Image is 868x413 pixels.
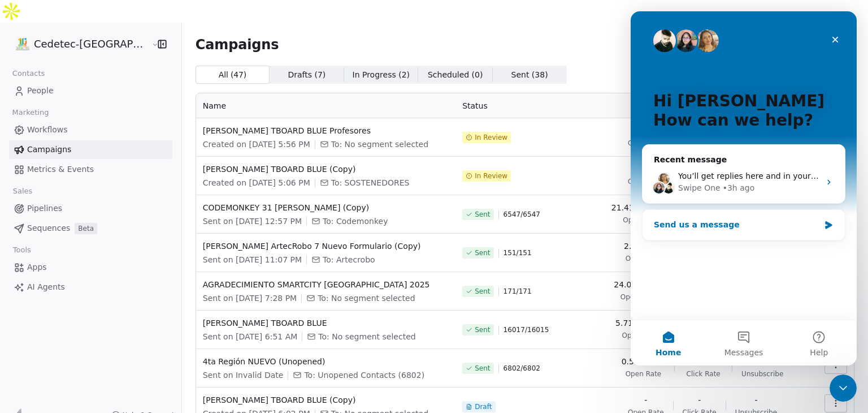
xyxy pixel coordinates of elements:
div: Send us a message [11,198,215,229]
span: Unsubscribe [741,369,783,378]
span: [PERSON_NAME] TBOARD BLUE (Copy) [203,394,449,406]
span: To: Codemonkey [323,216,388,227]
span: 16017 / 16015 [504,325,549,334]
button: Help [151,309,226,354]
span: 6547 / 6547 [504,210,540,219]
a: People [9,81,172,100]
span: [PERSON_NAME] TBOARD BLUE (Copy) [203,164,449,175]
th: Name [196,93,455,118]
span: Workflows [27,124,68,136]
span: Sent on [DATE] 11:07 PM [203,254,302,265]
a: Workflows [9,121,172,139]
span: Cedetec-[GEOGRAPHIC_DATA] [34,37,149,51]
span: Drafts ( 7 ) [288,69,325,81]
span: Home [25,337,50,345]
div: Close [194,18,215,38]
span: Marketing [7,104,54,121]
span: People [27,85,54,97]
a: Apps [9,258,172,277]
a: Campaigns [9,140,172,159]
a: Pipelines [9,199,172,218]
span: Sent [475,325,490,334]
span: 151 / 151 [504,248,532,257]
button: Messages [75,309,150,354]
iframe: Intercom live chat [631,11,857,365]
span: Sent on [DATE] 12:57 PM [203,216,302,227]
span: Tools [8,242,36,259]
span: You’ll get replies here and in your email: ✉️ [EMAIL_ADDRESS][DOMAIN_NAME] Our usual reply time 🕒... [47,160,480,169]
span: Scheduled ( 0 ) [428,69,483,81]
span: Campaigns [196,36,279,52]
span: Sequences [27,222,70,234]
span: In Review [475,171,507,180]
span: To: No segment selected [318,331,415,342]
span: Sent [475,248,490,257]
span: Open Rate [623,216,659,225]
span: Sent on Invalid Date [203,369,284,381]
span: Contacts [7,65,50,82]
span: 21.41% (1227) [611,202,670,213]
span: [PERSON_NAME] TBOARD BLUE [203,317,449,329]
span: Sales [8,183,37,200]
button: Cedetec-[GEOGRAPHIC_DATA] [14,35,144,54]
span: - [644,394,647,406]
div: • 3h ago [92,171,124,183]
span: To: SOSTENEDORES [331,177,410,188]
span: In Progress ( 2 ) [353,69,410,81]
span: Sent [475,287,490,296]
span: Campaigns [27,144,71,156]
span: Open Rate [622,331,658,340]
span: Open Rate [626,369,662,378]
span: Sent [475,364,490,373]
span: Pipelines [27,203,62,214]
span: 0.51% (34) [622,356,666,367]
span: 24.03% (37) [614,279,663,290]
span: Apps [27,261,47,273]
span: [PERSON_NAME] ArtecRobo 7 Nuevo Formulario (Copy) [203,240,449,252]
span: Open Rate [626,254,662,263]
a: AI Agents [9,278,172,296]
span: Open Rate [628,177,664,186]
span: - [754,394,757,406]
span: 4ta Región NUEVO (Unopened) [203,356,449,367]
span: - [698,394,701,406]
span: Sent on [DATE] 6:51 AM [203,331,298,342]
span: To: No segment selected [318,292,415,304]
span: AGRADECIMIENTO SMARTCITY [GEOGRAPHIC_DATA] 2025 [203,279,449,290]
span: In Review [475,133,507,142]
span: 6802 / 6802 [504,364,540,373]
th: Status [455,93,597,118]
span: Sent on [DATE] 7:28 PM [203,292,297,304]
span: Sent [475,210,490,219]
span: Draft [475,402,492,411]
span: Created on [DATE] 5:56 PM [203,139,310,150]
span: Created on [DATE] 5:06 PM [203,177,310,188]
span: [PERSON_NAME] TBOARD BLUE Profesores [203,125,449,136]
span: 171 / 171 [504,287,532,296]
span: Messages [94,337,133,345]
span: To: Unopened Contacts (6802) [304,369,424,381]
span: 2.72% (4) [624,240,663,252]
span: Metrics & Events [27,164,94,175]
span: Help [179,337,197,345]
span: CODEMONKEY 31 [PERSON_NAME] (Copy) [203,202,449,213]
span: 5.71% (755) [615,317,665,329]
span: To: Artecrobo [323,254,375,265]
span: Sent ( 38 ) [511,69,548,81]
span: Click Rate [687,369,721,378]
span: To: No segment selected [331,139,428,150]
span: AI Agents [27,281,65,293]
div: Send us a message [23,208,189,220]
span: Beta [75,223,97,234]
